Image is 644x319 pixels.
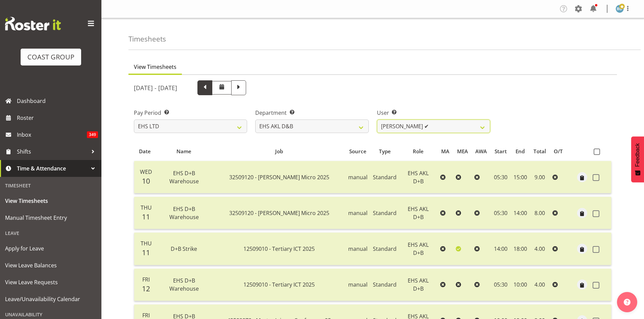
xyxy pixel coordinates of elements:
[5,277,96,287] span: View Leave Requests
[142,312,150,319] span: Fri
[631,136,644,182] button: Feedback - Show survey
[142,212,150,221] span: 11
[17,130,87,140] span: Inbox
[5,294,96,304] span: Leave/Unavailability Calendar
[142,248,150,257] span: 11
[616,5,624,13] img: ben-dewes888.jpg
[17,113,98,123] span: Roster
[5,213,96,223] span: Manual Timesheet Entry
[441,148,449,155] span: MA
[491,233,511,265] td: 14:00
[408,205,429,221] span: EHS AKL D+B
[243,245,315,252] span: 12509010 - Tertiary ICT 2025
[17,163,88,174] span: Time & Attendance
[379,148,391,155] span: Type
[370,161,399,193] td: Standard
[142,284,150,293] span: 12
[408,169,429,185] span: EHS AKL D+B
[2,257,100,274] a: View Leave Balances
[2,192,100,209] a: View Timesheets
[140,168,152,176] span: Wed
[530,269,550,301] td: 4.00
[511,197,530,229] td: 14:00
[370,197,399,229] td: Standard
[624,299,630,305] img: help-xxl-2.png
[491,161,511,193] td: 05:30
[348,174,367,181] span: manual
[635,143,641,167] span: Feedback
[229,209,329,217] span: 32509120 - [PERSON_NAME] Micro 2025
[134,63,176,71] span: View Timesheets
[2,179,100,192] div: Timesheet
[139,148,151,155] span: Date
[5,260,96,270] span: View Leave Balances
[2,240,100,257] a: Apply for Leave
[408,241,429,257] span: EHS AKL D+B
[533,148,546,155] span: Total
[5,243,96,254] span: Apply for Leave
[5,196,96,206] span: View Timesheets
[377,109,490,117] label: User
[169,277,199,292] span: EHS D+B Warehouse
[554,148,563,155] span: O/T
[530,161,550,193] td: 9.00
[275,148,283,155] span: Job
[348,281,367,288] span: manual
[475,148,487,155] span: AWA
[457,148,468,155] span: MEA
[2,291,100,308] a: Leave/Unavailability Calendar
[176,148,191,155] span: Name
[134,84,177,91] h5: [DATE] - [DATE]
[511,161,530,193] td: 15:00
[169,205,199,221] span: EHS D+B Warehouse
[495,148,507,155] span: Start
[87,131,98,138] span: 349
[530,233,550,265] td: 4.00
[141,240,152,247] span: Thu
[349,148,366,155] span: Source
[229,174,329,181] span: 32509120 - [PERSON_NAME] Micro 2025
[491,269,511,301] td: 05:30
[142,176,150,186] span: 10
[17,96,98,106] span: Dashboard
[255,109,368,117] label: Department
[134,109,247,117] label: Pay Period
[370,233,399,265] td: Standard
[408,277,429,292] span: EHS AKL D+B
[348,245,367,252] span: manual
[2,226,100,240] div: Leave
[5,17,61,30] img: Rosterit website logo
[128,35,166,43] h4: Timesheets
[511,269,530,301] td: 10:00
[348,209,367,217] span: manual
[141,204,152,211] span: Thu
[511,233,530,265] td: 18:00
[413,148,424,155] span: Role
[171,245,197,252] span: D+B Strike
[27,52,74,62] div: COAST GROUP
[2,209,100,226] a: Manual Timesheet Entry
[2,274,100,291] a: View Leave Requests
[17,147,88,157] span: Shifts
[169,169,199,185] span: EHS D+B Warehouse
[370,269,399,301] td: Standard
[530,197,550,229] td: 8.00
[142,276,150,283] span: Fri
[491,197,511,229] td: 05:30
[516,148,525,155] span: End
[243,281,315,288] span: 12509010 - Tertiary ICT 2025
